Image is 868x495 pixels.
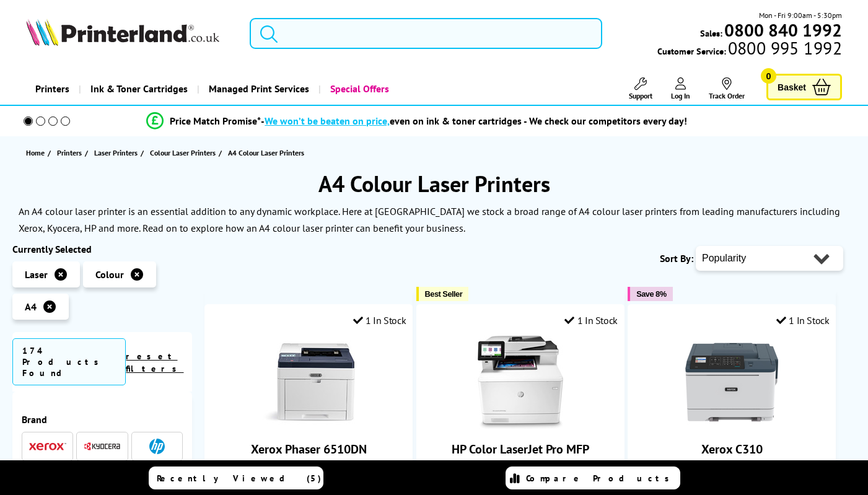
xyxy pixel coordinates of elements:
[776,314,830,326] div: 1 In Stock
[671,91,690,100] span: Log In
[452,441,589,473] a: HP Color LaserJet Pro MFP M479fdw
[157,473,322,484] span: Recently Viewed (5)
[722,24,842,36] a: 0800 840 1992
[660,252,693,265] span: Sort By:
[12,338,126,385] span: 174 Products Found
[170,115,261,127] span: Price Match Promise*
[262,419,355,431] a: Xerox Phaser 6510DN
[26,146,48,159] a: Home
[628,287,672,301] button: Save 8%
[685,419,778,431] a: Xerox C310
[57,146,82,159] span: Printers
[94,146,138,159] span: Laser Printers
[629,77,652,100] a: Support
[12,169,856,198] h1: A4 Colour Laser Printers
[150,146,216,159] span: Colour Laser Printers
[211,457,406,469] span: A4 Colour Laser Printer
[726,42,842,54] span: 0800 995 1992
[526,473,676,484] span: Compare Products
[701,441,763,457] a: Xerox C310
[636,289,666,299] span: Save 8%
[22,413,183,426] span: Brand
[26,19,234,48] a: Printerland Logo
[26,19,219,46] img: Printerland Logo
[90,73,188,105] span: Ink & Toner Cartridges
[262,336,355,429] img: Xerox Phaser 6510DN
[228,148,304,157] span: A4 Colour Laser Printers
[95,268,124,281] span: Colour
[29,442,66,451] img: Xerox
[759,9,842,21] span: Mon - Fri 9:00am - 5:30pm
[629,91,652,100] span: Support
[761,68,776,84] span: 0
[84,439,121,454] a: Kyocera
[126,351,183,374] a: reset filters
[700,27,722,39] span: Sales:
[26,73,79,105] a: Printers
[150,146,219,159] a: Colour Laser Printers
[79,73,197,105] a: Ink & Toner Cartridges
[416,287,469,301] button: Best Seller
[634,457,829,469] span: A4 Colour Laser Printer
[57,146,85,159] a: Printers
[29,439,66,454] a: Xerox
[6,110,828,132] li: modal_Promise
[25,268,48,281] span: Laser
[197,73,318,105] a: Managed Print Services
[353,314,406,326] div: 1 In Stock
[766,74,842,100] a: Basket 0
[12,243,192,255] div: Currently Selected
[474,419,567,431] a: HP Color LaserJet Pro MFP M479fdw
[138,439,175,454] a: HP
[425,289,463,299] span: Best Seller
[778,79,806,95] span: Basket
[685,336,778,429] img: Xerox C310
[724,19,842,42] b: 0800 840 1992
[149,467,323,489] a: Recently Viewed (5)
[709,77,745,100] a: Track Order
[25,300,37,313] span: A4
[657,42,842,57] span: Customer Service:
[19,205,840,234] p: An A4 colour laser printer is an essential addition to any dynamic workplace. Here at [GEOGRAPHIC...
[506,467,680,489] a: Compare Products
[261,115,687,127] div: - even on ink & toner cartridges - We check our competitors every day!
[474,336,567,429] img: HP Color LaserJet Pro MFP M479fdw
[318,73,398,105] a: Special Offers
[149,439,165,454] img: HP
[671,77,690,100] a: Log In
[84,442,121,451] img: Kyocera
[251,441,367,457] a: Xerox Phaser 6510DN
[265,115,390,127] span: We won’t be beaten on price,
[564,314,618,326] div: 1 In Stock
[94,146,141,159] a: Laser Printers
